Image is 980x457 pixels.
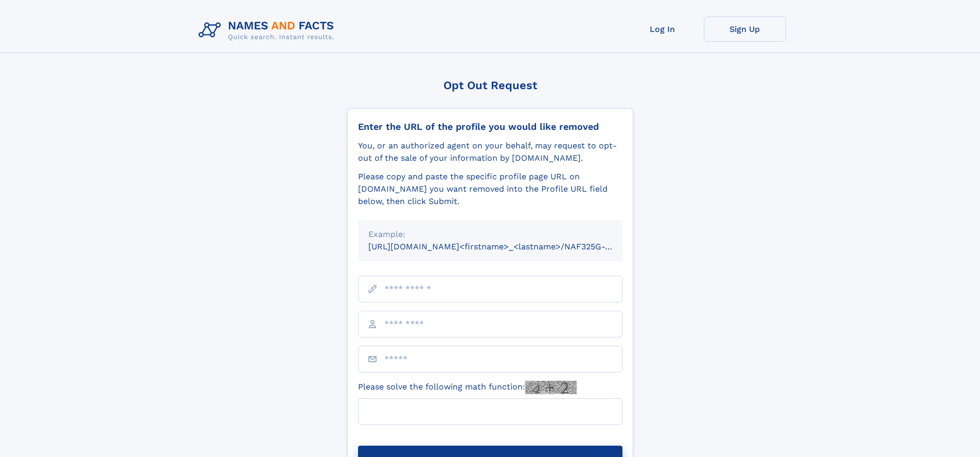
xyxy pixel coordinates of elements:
[368,242,642,251] small: [URL][DOMAIN_NAME]<firstname>_<lastname>/NAF325G-xxxxxxxx
[368,228,612,241] div: Example:
[194,16,343,44] img: Logo Names and Facts
[358,381,577,394] label: Please solve the following math function:
[358,140,622,164] div: You, or an authorized agent on your behalf, may request to opt-out of the sale of your informatio...
[621,16,704,42] a: Log In
[358,171,622,208] div: Please copy and paste the specific profile page URL on [DOMAIN_NAME] you want removed into the Pr...
[347,79,633,92] div: Opt Out Request
[704,16,786,42] a: Sign Up
[358,121,622,132] div: Enter the URL of the profile you would like removed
